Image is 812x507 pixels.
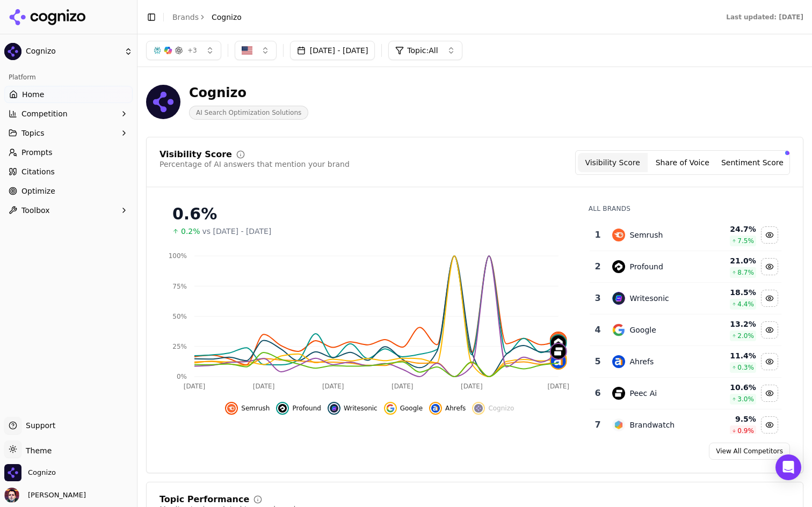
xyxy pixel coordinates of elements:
img: semrush [227,404,236,413]
img: profound [612,260,625,273]
div: 21.0 % [707,255,756,266]
button: Hide google data [761,321,778,339]
img: writesonic [330,404,338,413]
img: Deniz Ozcan [4,488,19,503]
img: cognizo [474,404,483,413]
button: [DATE] - [DATE] [290,41,375,60]
span: Semrush [241,404,270,413]
button: Topics [4,124,133,142]
tspan: [DATE] [253,383,275,390]
span: vs [DATE] - [DATE] [202,226,272,237]
div: 6 [594,387,602,400]
span: + 3 [187,46,197,55]
div: Brandwatch [629,420,675,430]
div: Writesonic [629,293,669,304]
span: 4.4 % [737,300,754,308]
span: Home [22,89,44,100]
span: Cognizo [26,47,120,56]
button: Competition [4,105,133,122]
div: All Brands [589,204,781,213]
tr: 2profoundProfound21.0%8.7%Hide profound data [590,251,781,283]
tspan: [DATE] [461,383,483,390]
div: Platform [4,69,133,86]
button: Hide ahrefs data [761,353,778,370]
span: Optimize [21,186,55,196]
div: Percentage of AI answers that mention your brand [160,159,350,170]
img: profound [278,404,287,413]
span: Ahrefs [445,404,466,413]
div: 18.5 % [707,287,756,298]
span: Toolbox [21,205,50,216]
nav: breadcrumb [172,12,242,23]
img: google [612,324,625,336]
tr: 5ahrefsAhrefs11.4%0.3%Hide ahrefs data [590,346,781,378]
span: Theme [21,446,52,455]
button: Hide profound data [761,258,778,275]
a: Optimize [4,182,133,200]
div: 5 [594,355,602,368]
span: Prompts [21,147,53,158]
span: 0.3 % [737,363,754,372]
img: google [386,404,395,413]
button: Hide ahrefs data [429,402,466,415]
img: writesonic [612,292,625,305]
tspan: 75% [172,283,187,290]
img: profound [551,335,566,350]
tspan: [DATE] [322,383,344,390]
button: Hide peec ai data [761,385,778,402]
img: Cognizo [4,464,21,481]
div: Cognizo [189,84,308,101]
tspan: 25% [172,343,187,350]
span: Topic: All [407,45,438,56]
button: Hide profound data [276,402,321,415]
div: 24.7 % [707,224,756,234]
img: US [242,45,252,56]
span: Google [400,404,423,413]
button: Hide brandwatch data [761,416,778,433]
tspan: 50% [172,313,187,320]
img: ahrefs [431,404,440,413]
div: 3 [594,292,602,305]
div: Visibility Score [160,150,232,159]
button: Hide google data [384,402,423,415]
span: 3.0 % [737,395,754,403]
span: Profound [292,404,321,413]
button: Hide writesonic data [328,402,378,415]
button: Sentiment Score [717,153,787,172]
tr: 6peec aiPeec Ai10.6%3.0%Hide peec ai data [590,378,781,409]
span: 0.2% [181,226,200,237]
img: semrush [612,229,625,241]
img: peec ai [612,387,625,400]
a: Brands [172,13,199,21]
span: Topics [21,128,45,138]
button: Hide semrush data [761,226,778,244]
a: View All Competitors [709,443,790,460]
button: Visibility Score [578,153,648,172]
span: 2.0 % [737,332,754,340]
img: ahrefs [551,354,566,369]
span: 0.9 % [737,427,754,435]
div: 1 [594,229,602,241]
button: Open user button [4,488,86,503]
img: Cognizo [4,43,21,60]
div: 2 [594,260,602,273]
span: Competition [21,108,68,119]
span: Cognizo [488,404,514,413]
button: Hide semrush data [225,402,270,415]
span: 7.5 % [737,237,754,245]
a: Citations [4,163,133,180]
span: Support [21,420,55,431]
div: 7 [594,418,602,431]
span: Citations [21,166,55,177]
tr: 4googleGoogle13.2%2.0%Hide google data [590,314,781,346]
a: Home [4,86,133,103]
div: Profound [629,261,663,272]
div: 0.6% [172,204,567,224]
img: peec ai [551,344,566,359]
button: Hide writesonic data [761,290,778,307]
tspan: 0% [177,373,187,380]
tspan: 100% [169,252,187,260]
button: Show cognizo data [472,402,514,415]
div: Google [629,325,656,335]
div: Semrush [629,230,663,240]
